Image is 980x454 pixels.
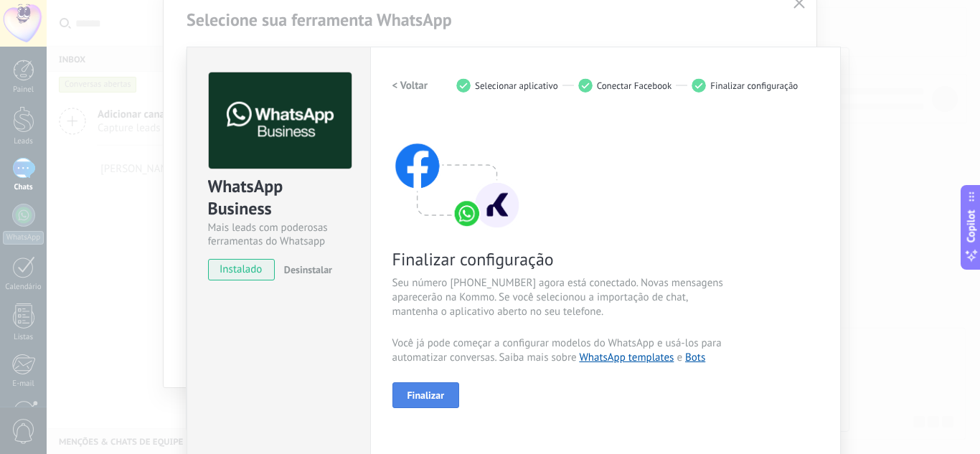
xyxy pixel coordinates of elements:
[475,80,558,91] span: Selecionar aplicativo
[284,263,332,276] span: Desinstalar
[710,80,798,91] span: Finalizar configuração
[208,221,349,248] div: Mais leads com poderosas ferramentas do Whatsapp
[685,351,705,364] a: Bots
[392,248,734,270] span: Finalizar configuração
[392,72,428,98] button: < Voltar
[964,209,979,242] span: Copilot
[579,351,674,364] a: WhatsApp templates
[209,72,352,169] img: logo_main.png
[392,115,522,230] img: connect with facebook
[209,259,274,280] span: instalado
[407,390,445,400] span: Finalizar
[392,336,734,365] span: Você já pode começar a configurar modelos do WhatsApp e usá-los para automatizar conversas. Saiba...
[392,382,460,408] button: Finalizar
[278,259,332,280] button: Desinstalar
[208,175,349,221] div: WhatsApp Business
[597,80,672,91] span: Conectar Facebook
[392,79,428,93] h2: < Voltar
[392,276,734,319] span: Seu número [PHONE_NUMBER] agora está conectado. Novas mensagens aparecerão na Kommo. Se você sele...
